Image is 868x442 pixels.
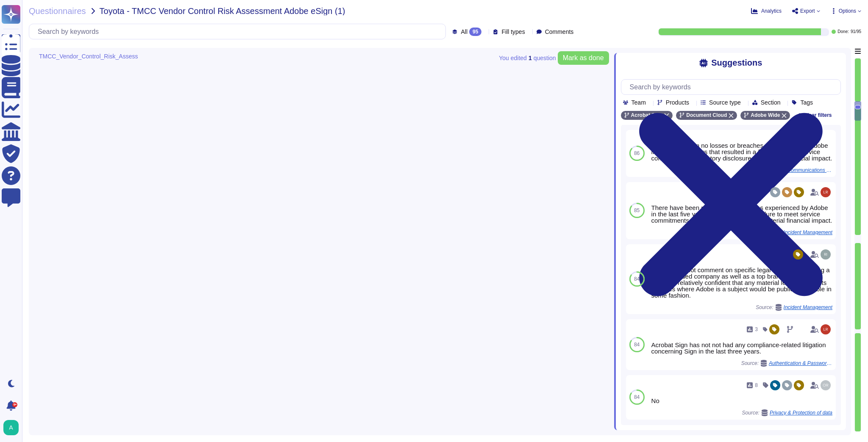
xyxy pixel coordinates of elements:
span: Authentication & Password Policy [769,361,832,366]
img: user [821,187,831,197]
span: 85 [634,208,640,213]
span: Toyota - TMCC Vendor Control Risk Assessment Adobe eSign (1) [100,7,345,15]
span: Done: [837,30,849,34]
div: 95 [469,28,481,36]
span: Fill types [501,29,525,35]
span: Options [839,8,856,14]
div: Acrobat Sign has not not had any compliance-related litigation concerning Sign in the last three ... [651,342,832,354]
img: user [821,380,831,390]
span: 84 [634,342,640,347]
span: Export [800,8,815,14]
input: Search by keywords [33,24,445,39]
span: 84 [634,276,640,282]
span: All [461,29,467,35]
b: 1 [529,55,532,61]
span: Analytics [761,8,782,14]
img: user [3,420,19,435]
span: You edited question [499,55,556,61]
button: Mark as done [558,51,609,65]
span: Questionnaires [29,7,86,15]
span: Source: [742,409,832,416]
span: Privacy & Protection of data [770,410,832,415]
span: 91 / 95 [851,30,861,34]
div: 9+ [12,402,17,407]
span: Comments [545,29,574,35]
button: user [2,418,25,437]
span: TMCC_Vendor_Control_Risk_Assess [39,53,138,59]
span: 84 [634,395,640,400]
div: No [651,398,832,404]
input: Search by keywords [626,80,840,94]
span: 8 [755,383,758,388]
span: 86 [634,151,640,156]
button: Analytics [751,8,782,14]
img: user [821,324,831,334]
span: Mark as done [563,55,604,61]
img: user [821,249,831,260]
span: Source: [741,360,832,367]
